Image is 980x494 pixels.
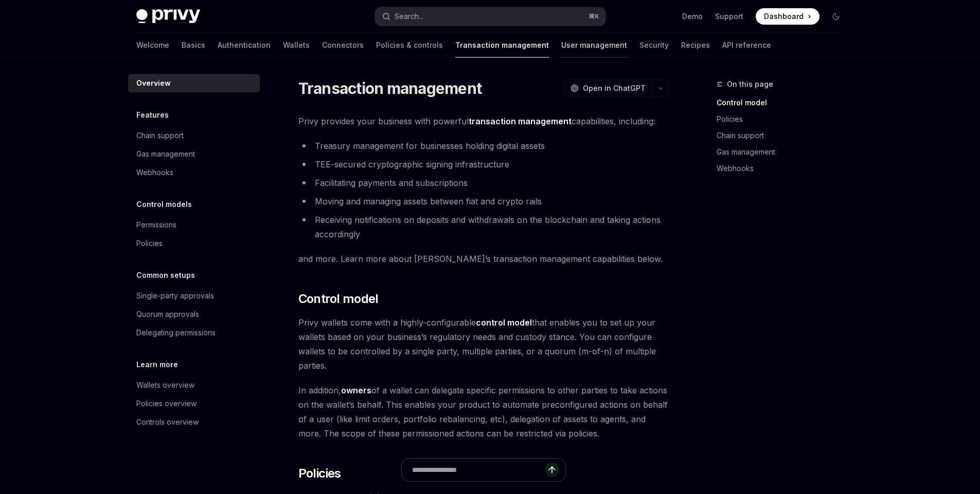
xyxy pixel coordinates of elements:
[128,126,260,145] a: Chain support
[136,290,214,302] div: Single-party approvals
[298,383,669,441] span: In addition, of a wallet can delegate specific permissions to other parties to take actions on th...
[136,219,176,231] div: Permissions
[469,116,572,126] strong: transaction management
[136,33,169,58] a: Welcome
[764,11,804,22] span: Dashboard
[136,166,173,179] div: Webhooks
[564,80,652,97] button: Open in ChatGPT
[298,114,669,128] span: Privy provides your business with powerful capabilities, including:
[717,111,852,127] a: Policies
[681,33,710,58] a: Recipes
[561,33,627,58] a: User management
[395,10,423,23] div: Search...
[756,8,819,25] a: Dashboard
[717,144,852,160] a: Gas management
[298,194,669,208] li: Moving and managing assets between fiat and crypto rails
[298,176,669,190] li: Facilitating payments and subscriptions
[298,213,669,241] li: Receiving notifications on deposits and withdrawals on the blockchain and taking actions accordingly
[717,127,852,144] a: Chain support
[128,305,260,324] a: Quorum approvals
[298,315,669,373] span: Privy wallets come with a highly-configurable that enables you to set up your wallets based on yo...
[639,33,669,58] a: Security
[128,413,260,431] a: Controls overview
[682,11,703,22] a: Demo
[322,33,364,58] a: Connectors
[136,198,192,211] h5: Control models
[128,74,260,92] a: Overview
[136,416,199,428] div: Controls overview
[375,7,605,26] button: Open search
[136,109,169,121] h5: Features
[136,308,199,320] div: Quorum approvals
[136,269,195,281] h5: Common setups
[136,129,184,142] div: Chain support
[583,83,646,93] span: Open in ChatGPT
[722,33,771,58] a: API reference
[283,33,310,58] a: Wallets
[298,157,669,172] li: TEE-secured cryptographic signing infrastructure
[727,78,773,90] span: On this page
[589,12,599,21] span: ⌘ K
[128,216,260,234] a: Permissions
[128,287,260,305] a: Single-party approvals
[128,324,260,342] a: Delegating permissions
[412,459,545,481] input: Ask a question...
[136,9,200,24] img: dark logo
[298,252,669,266] span: and more. Learn more about [PERSON_NAME]’s transaction management capabilities below.
[376,33,443,58] a: Policies & controls
[128,376,260,394] a: Wallets overview
[298,139,669,153] li: Treasury management for businesses holding digital assets
[717,160,852,177] a: Webhooks
[128,163,260,182] a: Webhooks
[828,8,844,25] button: Toggle dark mode
[136,77,171,89] div: Overview
[545,463,559,477] button: Send message
[136,237,163,250] div: Policies
[341,385,371,396] a: owners
[218,33,271,58] a: Authentication
[136,379,194,391] div: Wallets overview
[717,94,852,111] a: Control model
[128,234,260,253] a: Policies
[455,33,549,58] a: Transaction management
[136,148,195,160] div: Gas management
[298,291,379,307] span: Control model
[128,394,260,413] a: Policies overview
[136,397,197,410] div: Policies overview
[476,317,532,328] a: control model
[298,79,482,98] h1: Transaction management
[136,358,178,371] h5: Learn more
[715,11,743,22] a: Support
[128,145,260,163] a: Gas management
[182,33,205,58] a: Basics
[136,327,216,339] div: Delegating permissions
[476,317,532,328] strong: control model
